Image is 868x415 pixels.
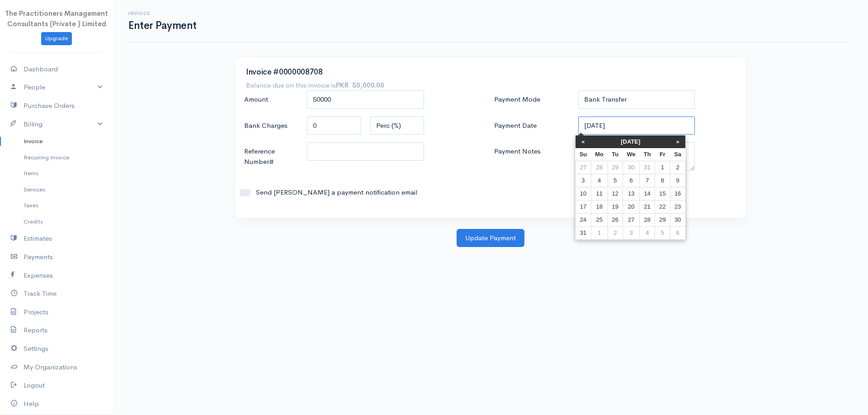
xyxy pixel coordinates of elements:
[655,213,670,226] td: 29
[240,90,302,109] label: Amount
[623,226,640,239] td: 3
[640,174,655,187] td: 7
[670,148,685,161] th: Sa
[640,226,655,239] td: 4
[670,161,685,174] td: 2
[336,81,384,89] strong: PKR 50,000.00
[591,174,608,187] td: 4
[640,187,655,200] td: 14
[670,135,685,148] th: »
[591,200,608,213] td: 18
[655,187,670,200] td: 15
[670,187,685,200] td: 16
[576,135,591,148] th: «
[670,200,685,213] td: 23
[640,148,655,161] th: Th
[608,187,623,200] td: 12
[576,200,591,213] td: 17
[670,213,685,226] td: 30
[246,81,384,89] h7: Balance due on this invoice is
[623,174,640,187] td: 6
[623,213,640,226] td: 27
[576,187,591,200] td: 10
[591,213,608,226] td: 25
[655,200,670,213] td: 22
[250,187,482,198] label: Send [PERSON_NAME] a payment notification email
[591,135,670,148] th: [DATE]
[670,226,685,239] td: 6
[640,200,655,213] td: 21
[623,200,640,213] td: 20
[591,187,608,200] td: 11
[246,68,735,77] h3: Invoice #0000008708
[490,117,574,135] label: Payment Date
[591,161,608,174] td: 28
[5,9,108,28] span: The Practitioners Management Consultants (Private ) Limited
[240,142,302,171] label: Reference Number#
[655,148,670,161] th: Fr
[490,90,574,109] label: Payment Mode
[608,161,623,174] td: 29
[608,200,623,213] td: 19
[670,174,685,187] td: 9
[623,187,640,200] td: 13
[591,148,608,161] th: Mo
[576,213,591,226] td: 24
[608,174,623,187] td: 5
[576,148,591,161] th: Su
[623,161,640,174] td: 30
[655,226,670,239] td: 5
[576,226,591,239] td: 31
[457,229,524,247] button: Update Payment
[655,174,670,187] td: 8
[623,148,640,161] th: We
[128,11,197,16] h6: Invoice
[608,226,623,239] td: 2
[655,161,670,174] td: 1
[640,161,655,174] td: 31
[608,213,623,226] td: 26
[128,20,197,31] h1: Enter Payment
[240,117,302,135] label: Bank Charges
[640,213,655,226] td: 28
[608,148,623,161] th: Tu
[591,226,608,239] td: 1
[41,32,72,45] a: Upgrade
[576,174,591,187] td: 3
[576,161,591,174] td: 27
[490,142,574,170] label: Payment Notes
